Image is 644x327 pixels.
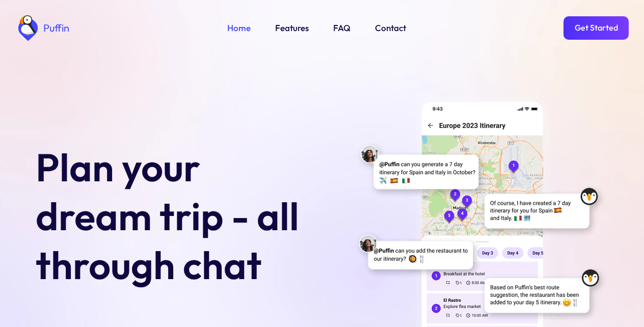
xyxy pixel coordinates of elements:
a: Features [275,21,309,35]
a: Home [227,21,251,35]
h1: Plan your dream trip - all through chat [36,143,316,289]
a: Contact [375,21,406,35]
div: Puffin [41,23,69,33]
a: Get Started [563,16,629,40]
a: FAQ [333,21,351,35]
a: home [15,15,69,41]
